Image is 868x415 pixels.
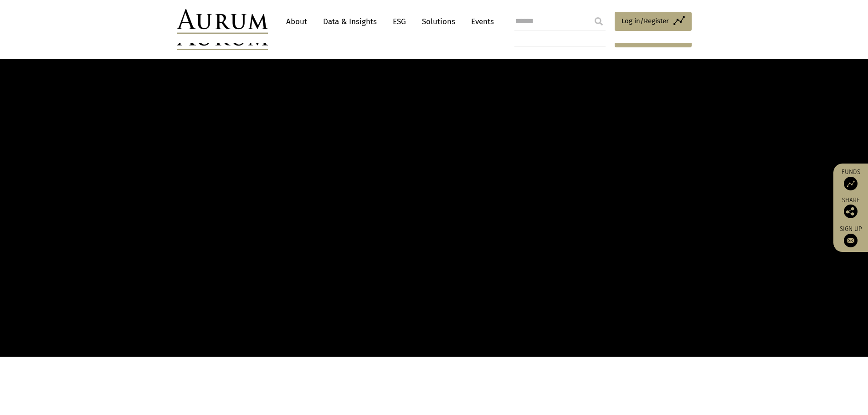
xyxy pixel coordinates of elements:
[844,205,858,218] img: Share this post
[177,9,268,34] img: Aurum
[282,13,312,30] a: About
[838,197,863,218] div: Share
[388,13,411,30] a: ESG
[615,12,692,31] a: Log in/Register
[621,15,669,26] span: Log in/Register
[844,234,858,247] img: Sign up to our newsletter
[318,13,381,30] a: Data & Insights
[417,13,460,30] a: Solutions
[844,177,858,190] img: Access Funds
[838,168,863,190] a: Funds
[590,12,608,31] input: Submit
[838,225,863,247] a: Sign up
[467,13,494,30] a: Events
